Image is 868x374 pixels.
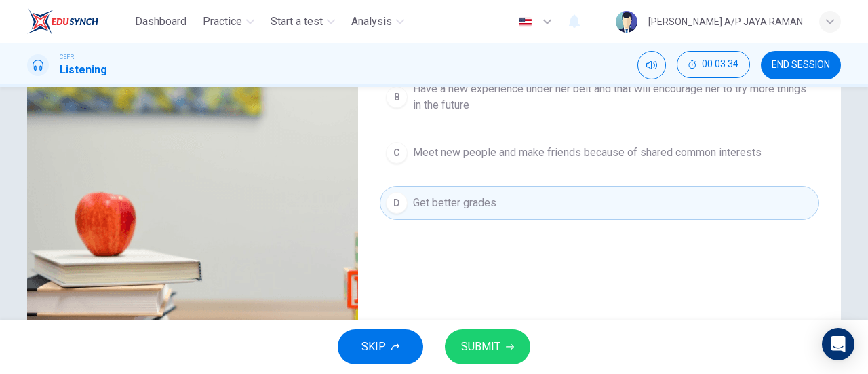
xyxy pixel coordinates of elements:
button: Analysis [346,10,410,34]
span: 00:03:34 [702,59,738,70]
span: CEFR [60,52,74,62]
div: C [386,142,408,164]
button: Start a test [265,10,340,34]
button: SUBMIT [445,329,530,364]
button: 00:03:34 [677,51,750,78]
span: Start a test [271,14,323,30]
button: Dashboard [130,10,192,34]
span: Get better grades [413,195,496,211]
button: DGet better grades [380,186,819,220]
span: Have a new experience under her belt and that will encourage her to try more things in the future [413,81,813,113]
h1: Listening [60,62,107,78]
button: SKIP [338,329,423,364]
span: SUBMIT [461,337,500,356]
span: END SESSION [772,60,830,71]
a: EduSynch logo [27,8,130,35]
span: Practice [203,14,242,30]
div: Open Intercom Messenger [822,328,854,360]
div: Mute [637,51,666,79]
span: Analysis [351,14,392,30]
div: Hide [677,51,750,79]
img: EduSynch logo [27,8,98,35]
button: BHave a new experience under her belt and that will encourage her to try more things in the future [380,75,819,119]
button: END SESSION [761,51,841,79]
div: [PERSON_NAME] A/P JAYA RAMAN [648,14,803,30]
span: Dashboard [135,14,186,30]
span: SKIP [361,337,386,356]
img: en [517,17,534,27]
div: B [386,86,408,108]
span: Meet new people and make friends because of shared common interests [413,145,762,161]
img: Profile picture [616,11,637,33]
button: Practice [197,10,260,34]
div: D [386,192,408,214]
button: CMeet new people and make friends because of shared common interests [380,136,819,170]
